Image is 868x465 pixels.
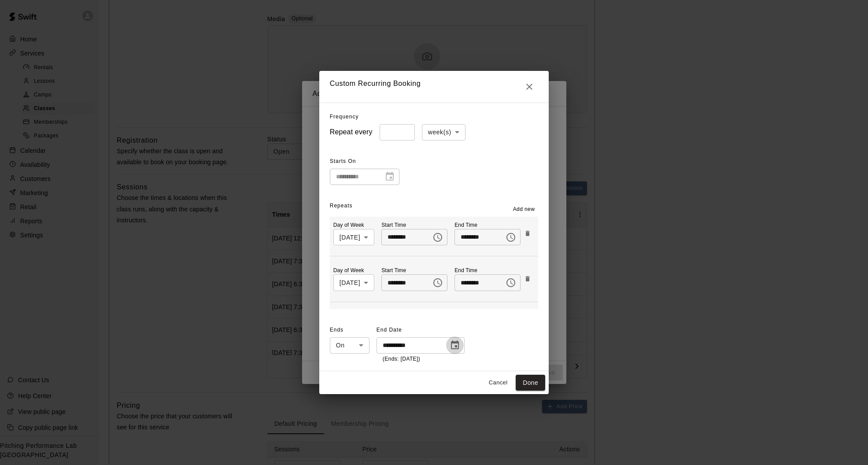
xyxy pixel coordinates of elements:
p: Start Time [381,221,447,229]
span: Starts On [330,155,399,169]
button: Choose time, selected time is 7:30 PM [429,274,447,292]
div: week(s) [422,124,465,140]
div: [DATE] [333,229,374,245]
span: Ends [330,323,369,337]
button: Cancel [484,376,512,390]
p: End Time [454,267,521,274]
button: Close [521,78,538,96]
button: Remove [521,272,535,286]
span: Frequency [330,114,359,120]
button: Choose time, selected time is 8:30 PM [502,274,520,292]
span: Add new [513,205,535,214]
h6: Repeat every [330,126,373,138]
span: Repeats [330,203,353,209]
button: Choose time, selected time is 7:30 PM [502,229,520,246]
h2: Custom Recurring Booking [319,71,549,103]
div: On [330,337,369,354]
div: [DATE] [333,274,374,291]
p: Day of Week [333,267,374,274]
span: End Date [377,323,465,337]
p: Day of Week [333,221,374,229]
button: Add new [510,203,539,217]
button: Choose date, selected date is Nov 1, 2025 [446,336,464,354]
p: Start Time [381,267,447,274]
button: Remove [521,226,535,240]
button: Choose time, selected time is 6:30 PM [429,229,447,246]
p: (Ends: [DATE]) [383,355,458,364]
p: End Time [454,221,521,229]
button: Done [516,375,545,391]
